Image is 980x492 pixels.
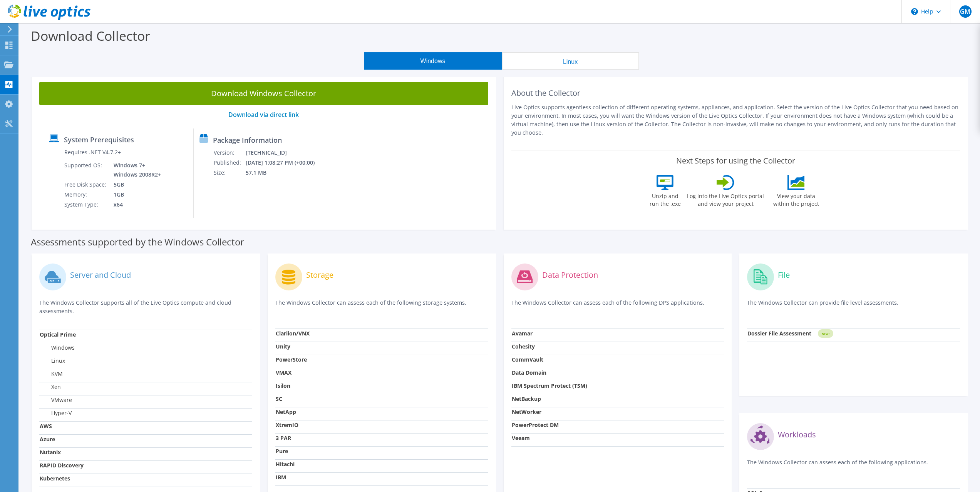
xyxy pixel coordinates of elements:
[39,82,488,105] a: Download Windows Collector
[64,160,108,180] td: Supported OS:
[40,331,76,338] strong: Optical Prime
[276,356,307,363] strong: PowerStore
[213,168,245,178] td: Size:
[687,190,764,208] label: Log into the Live Optics portal and view your project
[31,27,150,45] label: Download Collector
[276,330,310,337] strong: Clariion/VNX
[245,168,325,178] td: 57.1 MB
[40,344,75,352] label: Windows
[276,474,286,481] strong: IBM
[747,330,811,337] strong: Dossier File Assessment
[64,200,108,210] td: System Type:
[276,343,290,350] strong: Unity
[40,396,72,404] label: VMware
[822,332,829,336] tspan: NEW!
[959,5,972,18] span: GM
[768,190,824,208] label: View your data within the project
[64,136,134,143] label: System Prerequisites
[511,299,724,314] p: The Windows Collector can assess each of the following DPS applications.
[213,136,282,144] label: Package Information
[245,158,325,168] td: [DATE] 1:08:27 PM (+00:00)
[40,449,61,456] strong: Nutanix
[276,460,295,468] strong: Hitachi
[64,180,108,190] td: Free Disk Space:
[228,110,299,119] a: Download via direct link
[542,271,598,279] label: Data Protection
[40,422,52,430] strong: AWS
[108,180,162,190] td: 5GB
[512,395,541,402] strong: NetBackup
[778,271,790,279] label: File
[512,356,543,363] strong: CommVault
[276,395,282,402] strong: SC
[512,382,587,389] strong: IBM Spectrum Protect (TSM)
[747,299,960,314] p: The Windows Collector can provide file level assessments.
[40,357,65,365] label: Linux
[40,370,63,378] label: KVM
[64,148,121,156] label: Requires .NET V4.7.2+
[511,103,960,137] p: Live Optics supports agentless collection of different operating systems, appliances, and applica...
[512,421,559,429] strong: PowerProtect DM
[31,238,244,246] label: Assessments supported by the Windows Collector
[108,160,162,180] td: Windows 7+ Windows 2008R2+
[512,408,541,415] strong: NetWorker
[276,382,290,389] strong: Isilon
[511,88,960,98] h2: About the Collector
[39,299,252,315] p: The Windows Collector supports all of the Live Optics compute and cloud assessments.
[306,271,333,279] label: Storage
[676,156,795,165] label: Next Steps for using the Collector
[276,434,291,442] strong: 3 PAR
[502,52,639,70] button: Linux
[40,409,72,417] label: Hyper-V
[276,408,296,415] strong: NetApp
[778,431,816,439] label: Workloads
[276,369,291,376] strong: VMAX
[108,190,162,200] td: 1GB
[275,299,488,314] p: The Windows Collector can assess each of the following storage systems.
[364,52,502,70] button: Windows
[40,475,70,482] strong: Kubernetes
[512,434,530,442] strong: Veeam
[40,462,84,469] strong: RAPID Discovery
[70,271,131,279] label: Server and Cloud
[245,148,325,158] td: [TECHNICAL_ID]
[512,369,546,376] strong: Data Domain
[512,343,535,350] strong: Cohesity
[276,421,298,429] strong: XtremIO
[40,435,55,443] strong: Azure
[747,458,960,474] p: The Windows Collector can assess each of the following applications.
[276,447,288,455] strong: Pure
[64,190,108,200] td: Memory:
[108,200,162,210] td: x64
[213,158,245,168] td: Published:
[911,8,918,15] svg: \n
[512,330,533,337] strong: Avamar
[213,148,245,158] td: Version:
[647,190,683,208] label: Unzip and run the .exe
[40,383,61,391] label: Xen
